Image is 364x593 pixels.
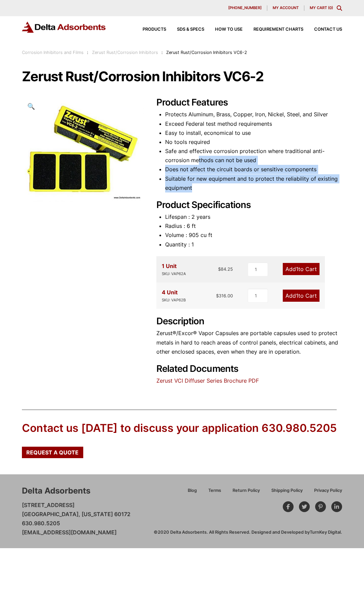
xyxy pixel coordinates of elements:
[26,450,79,455] span: Request a Quote
[166,50,247,55] span: Zerust Rust/Corrosion Inhibitors VC6-2
[165,212,342,221] li: Lifespan : 2 years
[22,501,130,537] p: [STREET_ADDRESS] [GEOGRAPHIC_DATA], [US_STATE] 60172 630.980.5205
[165,110,342,119] li: Protects Aluminum, Brass, Copper, Iron, Nickel, Steel, and Silver
[143,27,166,32] span: Products
[296,292,298,299] span: 1
[233,488,260,493] span: Return Policy
[329,5,332,10] span: 0
[182,487,203,499] a: Blog
[22,22,106,33] img: Delta Adsorbents
[22,529,117,536] a: [EMAIL_ADDRESS][DOMAIN_NAME]
[165,138,342,147] li: No tools required
[22,447,83,458] a: Request a Quote
[156,329,342,356] p: Zerust®/Excor® Vapor Capsules are portable capsules used to protect metals in hard to reach areas...
[154,529,342,535] div: ©2020 Delta Adsorbents. All Rights Reserved. Designed and Developed by .
[310,5,333,10] a: My Cart (0)
[22,50,84,55] a: Corrosion Inhibitors and Films
[22,69,342,84] h1: Zerust Rust/Corrosion Inhibitors VC6-2
[22,97,40,116] a: View full-screen image gallery
[22,421,337,436] div: Contact us [DATE] to discuss your application 630.980.5205
[162,297,186,303] div: SKU: VAP62B
[218,266,233,272] bdi: 84.25
[253,27,303,32] span: Requirement Charts
[271,488,303,493] span: Shipping Policy
[165,221,342,231] li: Radius : 6 ft
[303,27,342,32] a: Contact Us
[314,27,342,32] span: Contact Us
[337,5,342,11] div: Toggle Modal Content
[132,27,166,32] a: Products
[267,5,304,11] a: My account
[308,487,342,499] a: Privacy Policy
[27,102,35,110] span: 🔍
[165,128,342,138] li: Easy to install, economical to use
[162,288,186,303] div: 4 Unit
[266,487,308,499] a: Shipping Policy
[156,316,342,327] h2: Description
[92,50,158,55] a: Zerust Rust/Corrosion Inhibitors
[87,50,88,55] span: :
[223,5,267,11] a: [PHONE_NUMBER]
[22,485,90,497] div: Delta Adsorbents
[243,27,303,32] a: Requirement Charts
[227,487,266,499] a: Return Policy
[283,290,320,302] a: Add1to Cart
[162,262,186,277] div: 1 Unit
[165,231,342,240] li: Volume : 905 cu ft
[165,240,342,249] li: Quantity : 1
[203,487,227,499] a: Terms
[228,6,262,10] span: [PHONE_NUMBER]
[216,293,233,298] bdi: 316.00
[296,266,298,272] span: 1
[166,27,204,32] a: SDS & SPECS
[156,97,342,108] h2: Product Features
[156,377,259,384] a: Zerust VCI Diffuser Series Brochure PDF
[273,6,299,10] span: My account
[162,271,186,277] div: SKU: VAP62A
[310,530,341,535] a: TurnKey Digital
[216,293,219,298] span: $
[165,119,342,128] li: Exceed Federal test method requirements
[208,488,221,493] span: Terms
[314,488,342,493] span: Privacy Policy
[188,488,197,493] span: Blog
[165,147,342,165] li: Safe and effective corrosion protection where traditional anti-corrosion methods can not be used
[156,200,342,211] h2: Product Specifications
[218,266,221,272] span: $
[165,165,342,174] li: Does not affect the circuit boards or sensitive components
[161,50,163,55] span: :
[204,27,243,32] a: How to Use
[283,263,320,275] a: Add1to Cart
[215,27,243,32] span: How to Use
[165,174,342,192] li: Suitable for new equipment and to protect the reliability of existing equipment
[177,27,204,32] span: SDS & SPECS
